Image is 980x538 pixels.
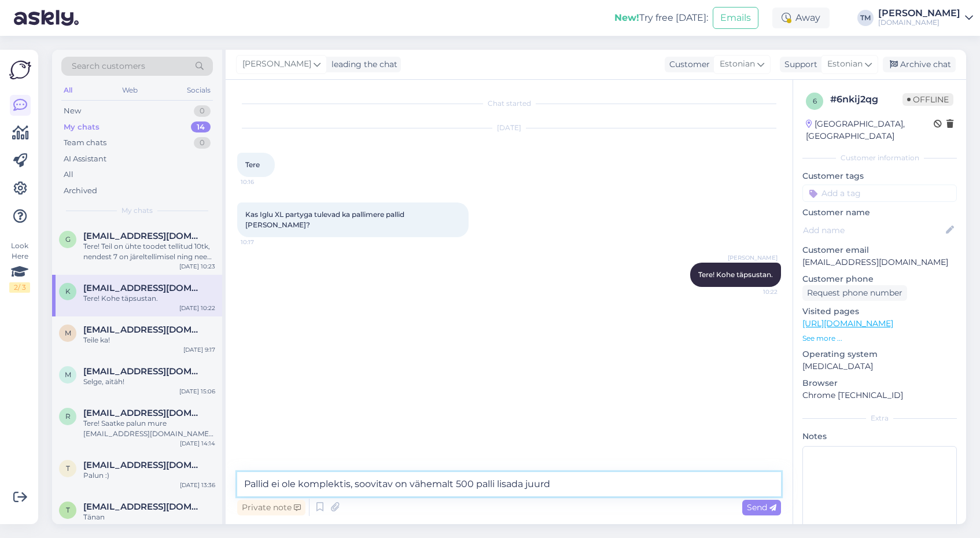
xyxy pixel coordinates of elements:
div: Support [780,58,817,71]
div: [DATE] 14:14 [180,439,215,448]
span: K [65,287,71,296]
span: G [65,235,71,244]
div: Archived [64,185,97,197]
p: See more ... [802,333,957,344]
div: 0 [194,137,211,149]
img: Askly Logo [9,59,31,81]
span: Kas Iglu XL partyga tulevad ka pallimere pallid [PERSON_NAME]? [245,210,406,229]
span: t [66,506,70,514]
span: Katlin.kleberg@gmail.com [83,283,204,293]
div: Team chats [64,137,106,149]
span: Offline [902,93,953,106]
p: Visited pages [802,305,957,318]
div: All [64,169,73,180]
div: My chats [64,121,100,133]
p: Customer email [802,244,957,256]
div: AI Assistant [64,153,106,165]
div: Look Here [9,241,30,293]
div: Private note [237,500,305,515]
span: 10:17 [241,238,284,246]
a: [URL][DOMAIN_NAME] [802,318,893,329]
span: [PERSON_NAME] [242,58,311,71]
div: Archive chat [883,57,956,72]
span: Tere! Kohe täpsustan. [698,270,773,279]
button: Emails [713,7,758,29]
span: Taal.tiiu@gmail.com [83,460,204,470]
p: Operating system [802,348,957,360]
div: # 6nkij2qg [830,93,902,106]
input: Add name [803,224,944,237]
div: Customer information [802,153,957,163]
p: Customer tags [802,170,957,182]
div: All [61,83,75,98]
div: leading the chat [327,58,397,71]
div: Customer [665,58,710,71]
span: tiia.kaar@hoolekandeteenused.ee [83,502,204,512]
div: Chat started [237,98,781,109]
span: Search customers [72,60,145,72]
div: Selge, aitäh! [83,377,215,387]
div: Palun :) [83,470,215,481]
div: Request phone number [802,285,907,301]
div: 0 [194,105,211,117]
div: [GEOGRAPHIC_DATA], [GEOGRAPHIC_DATA] [806,118,934,142]
span: T [66,464,70,473]
div: Teile ka! [83,335,215,345]
div: TM [857,10,874,26]
div: [DATE] 10:23 [179,262,215,271]
div: Try free [DATE]: [614,11,708,25]
span: Merili.udekyll@gmail.com [83,325,204,335]
span: m [65,370,71,379]
div: Extra [802,413,957,423]
div: Tänan [83,512,215,522]
div: Tere! Kohe täpsustan. [83,293,215,304]
p: Customer phone [802,273,957,285]
span: Estonian [827,58,863,71]
div: Tere! Saatke palun mure [EMAIL_ADDRESS][DOMAIN_NAME], tema uurib Hollandist, kas saab eraldi tell... [83,418,215,439]
b: New! [614,12,639,23]
p: [EMAIL_ADDRESS][DOMAIN_NAME] [802,256,957,268]
div: Away [772,8,830,28]
span: My chats [121,205,153,216]
div: [DATE] 13:36 [180,481,215,489]
span: roman1popov1@gmail.com [83,408,204,418]
div: [DATE] 15:24 [179,522,215,531]
textarea: Pallid ei ole komplektis, soovitav on vähemalt 500 palli lisada juur [237,472,781,496]
div: [PERSON_NAME] [878,9,960,18]
span: Estonian [720,58,755,71]
span: 6 [813,97,817,105]
div: Tere! Teil on ühte toodet tellitud 10tk, nendest 7 on järeltellimisel ning need peaks saabuma [PE... [83,241,215,262]
div: [DATE] [237,123,781,133]
span: r [65,412,71,421]
p: Chrome [TECHNICAL_ID] [802,389,957,401]
span: Gorbats@icloud.com [83,231,204,241]
p: Browser [802,377,957,389]
div: [DATE] 9:17 [183,345,215,354]
div: 2 / 3 [9,282,30,293]
div: New [64,105,81,117]
p: Notes [802,430,957,443]
div: [DOMAIN_NAME] [878,18,960,27]
p: [MEDICAL_DATA] [802,360,957,373]
div: [DATE] 10:22 [179,304,215,312]
a: [PERSON_NAME][DOMAIN_NAME] [878,9,973,27]
span: 10:16 [241,178,284,186]
span: Tere [245,160,260,169]
div: Socials [185,83,213,98]
div: Web [120,83,140,98]
span: M [65,329,71,337]
div: [DATE] 15:06 [179,387,215,396]
span: Send [747,502,776,513]
span: 10:22 [734,288,778,296]
input: Add a tag [802,185,957,202]
p: Customer name [802,207,957,219]
span: maire182@gmail.com [83,366,204,377]
div: 14 [191,121,211,133]
span: [PERSON_NAME] [728,253,778,262]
